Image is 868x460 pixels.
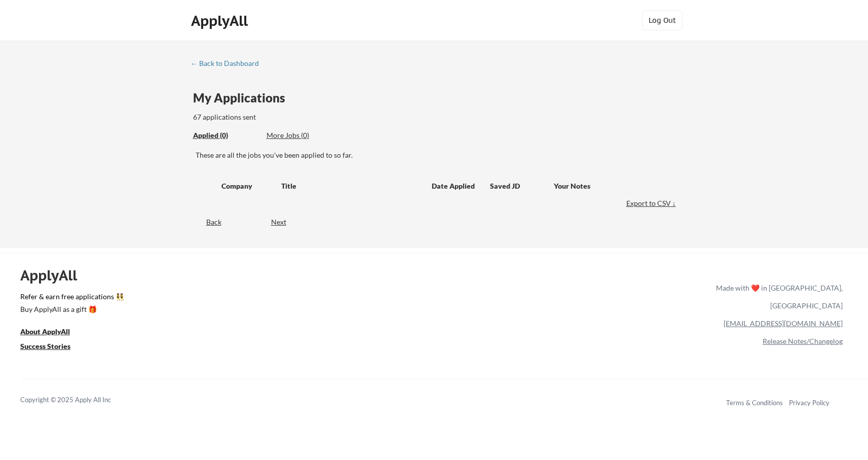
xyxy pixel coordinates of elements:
div: ← Back to Dashboard [191,60,267,67]
a: ← Back to Dashboard [191,59,267,69]
a: Release Notes/Changelog [763,337,843,345]
a: Refer & earn free applications 👯‍♀️ [20,293,504,304]
div: More Jobs (0) [267,130,341,140]
div: ApplyAll [20,267,89,284]
div: Back [191,217,221,227]
div: Saved JD [490,176,554,195]
div: Applied (0) [193,130,259,140]
div: Title [281,181,422,191]
div: My Applications [193,92,293,104]
a: About ApplyAll [20,326,84,339]
div: Made with ❤️ in [GEOGRAPHIC_DATA], [GEOGRAPHIC_DATA] [712,279,843,314]
a: Buy ApplyAll as a gift 🎁 [20,304,122,316]
div: These are job applications we think you'd be a good fit for, but couldn't apply you to automatica... [267,130,341,141]
a: Success Stories [20,341,84,353]
div: Date Applied [432,181,476,191]
div: These are all the jobs you've been applied to so far. [193,130,259,141]
a: Terms & Conditions [726,399,783,407]
div: Your Notes [554,181,669,191]
a: Privacy Policy [789,399,829,407]
div: Next [271,217,298,227]
div: 67 applications sent [193,112,389,122]
div: These are all the jobs you've been applied to so far. [196,150,678,160]
div: ApplyAll [191,12,251,29]
div: Buy ApplyAll as a gift 🎁 [20,306,122,313]
div: Export to CSV ↓ [626,198,678,208]
a: [EMAIL_ADDRESS][DOMAIN_NAME] [724,319,843,328]
button: Log Out [642,10,683,30]
u: Success Stories [20,342,70,350]
u: About ApplyAll [20,327,70,336]
div: Copyright © 2025 Apply All Inc [20,395,137,405]
div: Company [221,181,272,191]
